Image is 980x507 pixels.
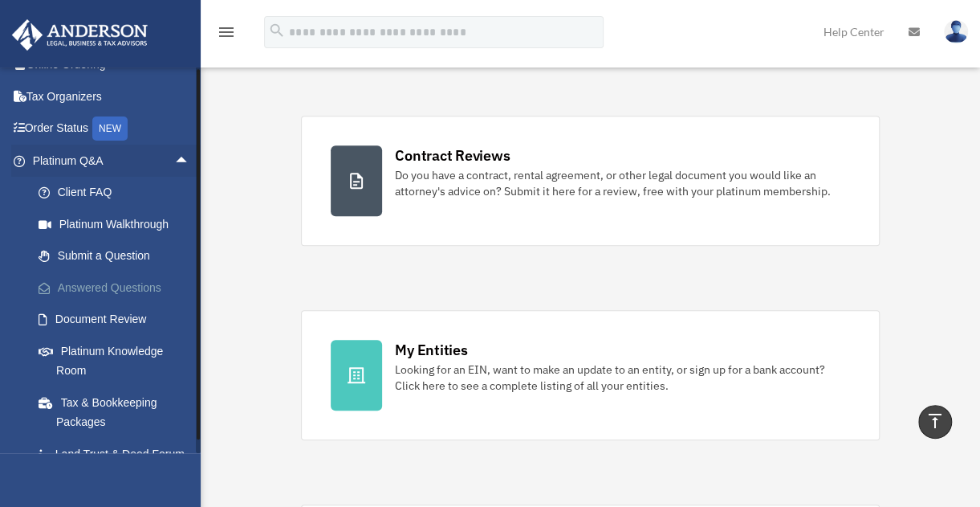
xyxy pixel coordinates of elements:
[918,405,952,439] a: vertical_align_top
[395,362,850,394] div: Looking for an EIN, want to make an update to an entity, or sign up for a bank account? Click her...
[22,208,214,240] a: Platinum Walkthrough
[395,167,850,199] div: Do you have a contract, rental agreement, or other legal document you would like an attorney's ad...
[301,310,880,440] a: My Entities Looking for an EIN, want to make an update to an entity, or sign up for a bank accoun...
[22,177,214,209] a: Client FAQ
[11,112,214,145] a: Order StatusNEW
[11,80,214,112] a: Tax Organizers
[22,240,214,272] a: Submit a Question
[7,19,152,51] img: Anderson Advisors Platinum Portal
[92,117,128,141] div: NEW
[22,438,214,470] a: Land Trust & Deed Forum
[22,386,214,438] a: Tax & Bookkeeping Packages
[944,20,968,43] img: User Pic
[217,22,236,42] i: menu
[301,116,880,246] a: Contract Reviews Do you have a contract, rental agreement, or other legal document you would like...
[268,22,286,39] i: search
[217,28,236,42] a: menu
[22,304,214,336] a: Document Review
[174,145,206,178] span: arrow_drop_up
[925,411,945,431] i: vertical_align_top
[22,272,214,304] a: Answered Questions
[395,340,467,360] div: My Entities
[22,335,214,386] a: Platinum Knowledge Room
[11,145,214,177] a: Platinum Q&Aarrow_drop_up
[395,145,510,166] div: Contract Reviews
